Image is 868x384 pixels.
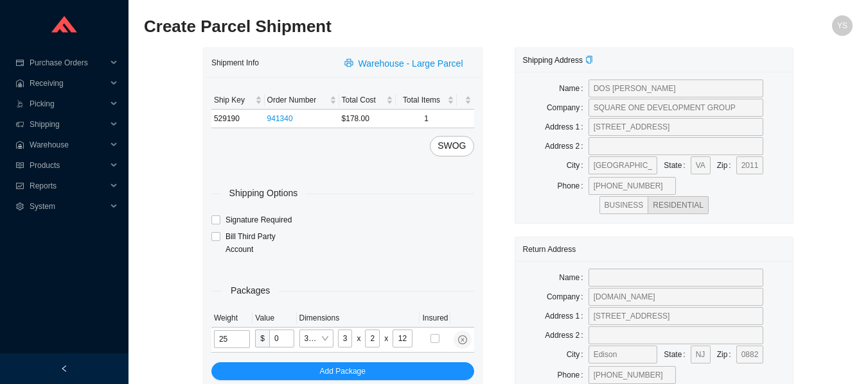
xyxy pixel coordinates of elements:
label: Address 1 [545,307,588,325]
span: Shipping Options [220,186,307,201]
th: Dimensions [297,309,420,328]
label: Name [559,79,588,97]
a: 941340 [267,114,293,123]
span: RESIDENTIAL [653,201,704,210]
span: Bill Third Party Account [220,230,295,256]
span: Picking [30,94,107,114]
button: printerWarehouse - Large Parcel [337,54,474,72]
label: Company [547,99,589,117]
span: Shipping [30,114,107,135]
th: Weight [211,309,252,328]
div: x [357,332,360,345]
span: Purchase Orders [30,53,107,73]
span: Total Items [398,94,444,106]
th: Insured [420,309,450,328]
th: Order Number sortable [265,91,339,110]
label: Phone [558,177,589,195]
td: 529190 [211,110,265,128]
div: Shipment Info [211,51,337,74]
span: copy [585,56,593,63]
span: fund [15,182,24,190]
span: printer [344,58,356,69]
label: City [567,156,589,174]
span: Packages [222,283,279,298]
span: YS [837,15,847,36]
label: Address 2 [545,326,588,344]
label: City [567,346,589,363]
button: close-circle [454,331,472,349]
th: undefined sortable [457,91,474,110]
span: Warehouse - Large Parcel [359,56,463,71]
span: Order Number [267,94,327,106]
span: Reports [30,176,107,196]
label: Address 2 [545,137,588,155]
label: Zip [717,346,736,363]
button: SWOG [430,136,474,156]
label: Company [547,288,589,306]
input: W [365,330,380,347]
label: State [664,346,690,363]
div: x [384,332,388,345]
span: Signature Required [220,213,297,226]
th: Total Cost sortable [339,91,396,110]
span: Warehouse [30,135,107,155]
button: Add Package [211,362,474,380]
span: 30 x 24 x 12 [305,330,328,347]
span: credit-card [15,59,24,67]
span: Ship Key [214,94,252,106]
span: Receiving [30,73,107,94]
span: Total Cost [342,94,384,106]
label: Name [559,269,588,287]
span: Products [30,155,107,176]
th: Value [252,309,296,328]
h2: Create Parcel Shipment [144,15,675,38]
div: Return Address [523,237,786,261]
div: Copy [585,54,593,67]
td: $178.00 [339,110,396,128]
label: Zip [717,156,736,174]
label: State [664,156,690,174]
span: BUSINESS [605,201,644,210]
input: H [393,330,412,347]
label: Address 1 [545,118,588,136]
span: setting [15,203,24,210]
span: System [30,196,107,217]
input: L [338,330,353,347]
span: $ [255,330,269,347]
span: left [60,365,68,372]
label: Phone [558,366,589,384]
td: 1 [396,110,456,128]
span: SWOG [438,138,466,153]
span: read [15,162,24,169]
span: Add Package [320,365,366,378]
th: Ship Key sortable [211,91,265,110]
span: Shipping Address [523,56,593,65]
th: Total Items sortable [396,91,456,110]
